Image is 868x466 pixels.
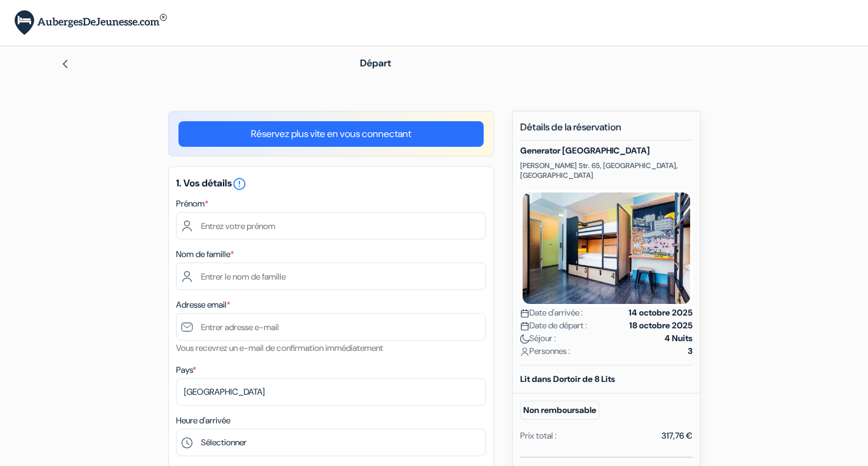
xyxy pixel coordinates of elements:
h5: 1. Vos détails [176,177,486,191]
img: calendar.svg [520,322,529,331]
input: Entrer adresse e-mail [176,313,486,341]
strong: 3 [688,345,693,358]
i: error_outline [232,177,247,191]
span: Date d'arrivée : [520,306,583,319]
img: calendar.svg [520,309,529,318]
h5: Generator [GEOGRAPHIC_DATA] [520,146,693,156]
a: Réservez plus vite en vous connectant [178,121,484,147]
p: [PERSON_NAME] Str. 65, [GEOGRAPHIC_DATA], [GEOGRAPHIC_DATA] [520,161,693,180]
label: Prénom [176,197,208,210]
strong: 18 octobre 2025 [629,319,693,332]
label: Nom de famille [176,248,234,261]
input: Entrez votre prénom [176,212,486,239]
a: error_outline [232,177,247,189]
small: Non remboursable [520,401,599,420]
img: left_arrow.svg [60,59,70,69]
label: Pays [176,364,196,376]
span: Départ [360,57,391,69]
label: Heure d'arrivée [176,414,230,427]
img: moon.svg [520,334,529,344]
label: Adresse email [176,298,230,311]
img: AubergesDeJeunesse.com [15,10,167,35]
div: 317,76 € [662,429,693,442]
span: Personnes : [520,345,570,358]
b: Lit dans Dortoir de 8 Lits [520,373,615,384]
small: Vous recevrez un e-mail de confirmation immédiatement [176,342,383,353]
strong: 14 octobre 2025 [629,306,693,319]
strong: 4 Nuits [665,332,693,345]
img: user_icon.svg [520,347,529,356]
span: Séjour : [520,332,556,345]
h5: Détails de la réservation [520,121,693,141]
span: Date de départ : [520,319,587,332]
div: Prix total : [520,429,557,442]
input: Entrer le nom de famille [176,263,486,290]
